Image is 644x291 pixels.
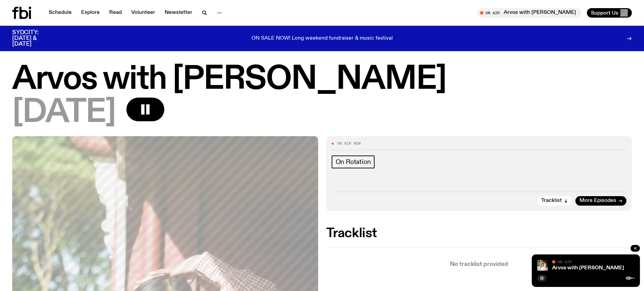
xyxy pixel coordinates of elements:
span: More Episodes [579,198,616,203]
img: Maleeka stands outside on a balcony. She is looking at the camera with a serious expression, and ... [537,260,548,271]
span: On Air Now [337,142,361,145]
p: No tracklist provided [326,262,632,267]
a: Schedule [45,8,76,18]
button: Tracklist [537,196,572,206]
span: Support Us [591,10,618,16]
span: Tracklist [541,198,562,203]
button: Support Us [587,8,632,18]
p: ON SALE NOW! Long weekend fundraiser & music festival [252,36,393,42]
a: Newsletter [161,8,196,18]
button: On AirArvos with [PERSON_NAME] [477,8,581,18]
a: Arvos with [PERSON_NAME] [552,265,624,271]
span: [DATE] [12,98,116,128]
a: Volunteer [127,8,159,18]
span: On Air [557,259,572,264]
h2: Tracklist [326,227,632,240]
a: Read [105,8,126,18]
h1: Arvos with [PERSON_NAME] [12,64,632,95]
h3: SYDCITY: [DATE] & [DATE] [12,30,55,47]
a: On Rotation [332,155,375,168]
a: More Episodes [575,196,626,206]
span: On Rotation [336,158,371,166]
a: Explore [77,8,104,18]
